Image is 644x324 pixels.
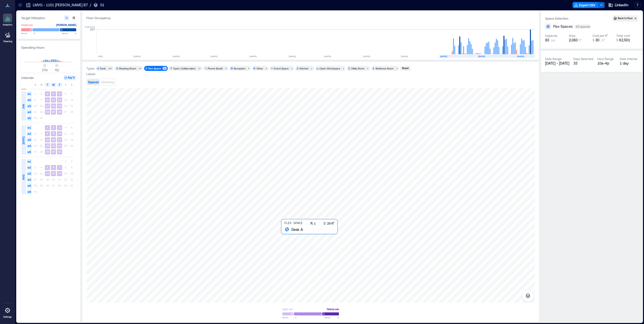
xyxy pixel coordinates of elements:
[553,24,573,29] span: Flex Spaces
[551,38,555,42] span: ppl
[62,32,76,35] span: Above %
[35,83,36,87] span: S
[58,150,61,153] text: 31
[86,66,95,70] div: Types
[2,304,14,320] a: Settings
[597,61,616,66] div: 10a - 4p
[59,92,60,95] text: 5
[21,15,76,20] h3: Target Utilization
[27,97,32,102] span: w2
[573,61,593,66] div: 33
[545,38,549,43] span: 83
[100,3,104,8] p: 01
[58,98,61,101] text: 12
[619,38,630,42] span: 62,501
[327,307,339,312] div: Heavy use
[27,91,32,96] span: w1
[119,67,136,70] div: Meeting Room
[100,79,115,85] button: Heatmap
[173,67,196,70] div: Open Collaboration
[3,315,12,318] p: Settings
[1,29,14,44] a: Cleaning
[27,189,32,194] span: w6
[53,166,54,169] text: 6
[21,137,25,144] span: [DATE]
[86,72,95,76] div: Labels
[282,307,293,312] div: Light use
[47,92,48,95] text: 3
[575,24,591,29] div: 32 spaces
[569,38,578,42] span: 2,083
[612,15,638,21] button: Back to floor
[265,67,268,70] div: 2
[40,83,43,87] span: M
[3,40,12,43] p: Cleaning
[27,116,32,121] span: w5
[319,67,340,70] div: Open Workspace
[282,316,297,319] span: Below %
[107,67,113,70] div: 107
[58,132,61,135] text: 10
[138,67,142,70] div: 47
[401,55,408,58] text: [DATE]
[163,67,167,70] div: 32
[58,138,61,141] text: 17
[53,126,54,129] text: 2
[27,137,32,142] span: w3
[96,55,103,58] text: [DATE]
[42,68,48,72] span: 10a
[27,125,32,130] span: w1
[87,79,100,85] button: Spaces
[33,3,88,8] p: LMVG - 1101 [PERSON_NAME] B7
[64,75,76,80] button: Avg %
[593,38,594,42] span: $
[545,61,569,65] span: [DATE] - [DATE]
[21,22,33,28] div: Underuse
[1,12,14,28] a: Analytics
[59,126,60,129] text: 3
[440,55,447,58] text: [DATE]
[620,61,638,66] div: 1 day
[274,67,289,70] div: Event Space
[47,126,48,129] text: 1
[363,55,370,58] text: [DATE]
[208,67,223,70] div: Phone Booth
[27,131,32,136] span: w2
[47,166,48,169] text: 5
[46,150,49,153] text: 29
[101,80,114,84] span: Heatmap
[395,67,398,70] div: 1
[47,83,48,87] span: T
[21,45,76,50] h3: Operating Hours
[478,55,485,58] text: [DATE]
[3,23,12,26] p: Analytics
[351,67,365,70] div: Utility Room
[545,57,561,61] div: Date Range
[310,67,313,70] div: 1
[573,57,593,61] div: Days Selected
[21,175,25,180] span: AUG
[342,67,345,70] div: 1
[234,67,246,70] div: Reception
[400,66,411,71] button: Reset
[579,38,582,42] span: ft²
[46,110,49,113] text: 24
[52,138,55,141] text: 16
[53,92,54,95] text: 4
[366,67,369,70] div: 1
[56,22,76,28] div: [PERSON_NAME]
[595,38,599,42] span: 30
[616,38,618,42] span: $
[21,32,35,35] span: Below %
[58,104,61,107] text: 19
[27,171,32,176] span: w3
[290,67,293,70] div: 1
[615,3,628,8] span: LinkedIn
[46,104,49,107] text: 17
[100,67,106,70] div: Desk
[46,98,49,101] text: 10
[52,150,55,153] text: 30
[289,55,296,58] text: [DATE]
[65,83,66,87] span: F
[173,55,180,58] text: [DATE]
